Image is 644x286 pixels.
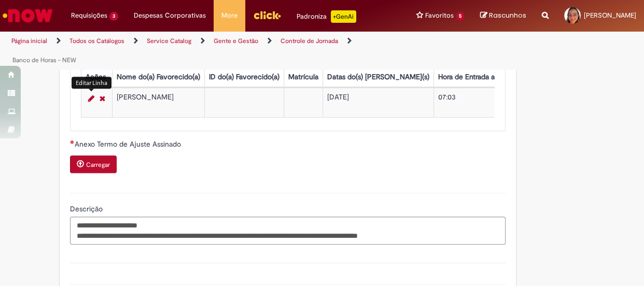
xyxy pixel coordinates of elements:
p: +GenAi [331,10,356,23]
ul: Trilhas de página [8,32,422,70]
span: 5 [456,12,465,21]
small: Carregar [86,161,110,169]
span: Descrição [70,204,105,213]
img: click_logo_yellow_360x200.png [253,7,281,23]
span: Despesas Corporativas [134,10,206,21]
th: Matrícula [284,67,323,87]
a: Gente e Gestão [214,37,258,45]
span: Requisições [71,10,107,21]
span: Necessários [70,140,75,144]
a: Controle de Jornada [281,37,338,45]
th: Nome do(a) Favorecido(a) [112,67,204,87]
span: Anexo Termo de Ajuste Assinado [75,139,183,149]
td: [PERSON_NAME] [112,88,204,117]
span: [PERSON_NAME] [584,11,636,20]
th: Datas do(s) [PERSON_NAME](s) [323,67,433,87]
a: Rascunhos [480,11,526,21]
img: ServiceNow [1,5,54,26]
span: 3 [109,12,118,21]
a: Página inicial [11,37,47,45]
a: Service Catalog [147,37,191,45]
button: Carregar anexo de Anexo Termo de Ajuste Assinado Required [70,155,117,173]
a: Editar Linha 1 [86,92,97,105]
td: 07:03 [433,88,571,117]
textarea: Descrição [70,217,506,245]
div: Editar Linha [72,77,111,89]
a: Banco de Horas - NEW [12,56,76,64]
span: Rascunhos [489,10,526,20]
td: [DATE] [323,88,433,117]
th: ID do(a) Favorecido(a) [204,67,284,87]
th: Hora de Entrada a ser ajustada no ponto [433,67,571,87]
span: More [221,10,237,21]
a: Remover linha 1 [97,92,108,105]
span: Favoritos [425,10,454,21]
div: Padroniza [297,10,356,23]
a: Todos os Catálogos [69,37,124,45]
